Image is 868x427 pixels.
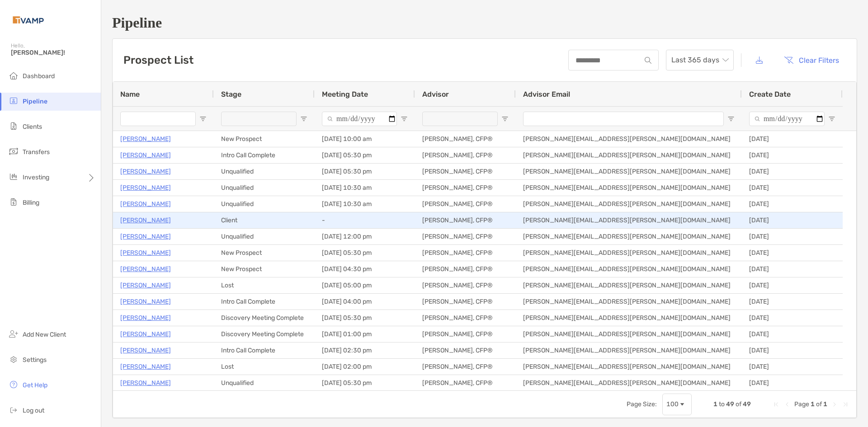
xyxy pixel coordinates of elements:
[315,164,415,179] div: [DATE] 05:30 pm
[783,401,791,408] div: Previous Page
[516,261,742,277] div: [PERSON_NAME][EMAIL_ADDRESS][PERSON_NAME][DOMAIN_NAME]
[120,198,171,210] a: [PERSON_NAME]
[315,375,415,391] div: [DATE] 05:30 pm
[23,356,47,364] span: Settings
[516,245,742,261] div: [PERSON_NAME][EMAIL_ADDRESS][PERSON_NAME][DOMAIN_NAME]
[120,296,171,307] a: [PERSON_NAME]
[8,171,19,182] img: investing icon
[415,212,516,228] div: [PERSON_NAME], CFP®
[300,115,307,122] button: Open Filter Menu
[23,148,50,156] span: Transfers
[214,180,315,196] div: Unqualified
[516,375,742,391] div: [PERSON_NAME][EMAIL_ADDRESS][PERSON_NAME][DOMAIN_NAME]
[23,123,42,131] span: Clients
[214,375,315,391] div: Unqualified
[120,231,171,242] a: [PERSON_NAME]
[120,112,196,126] input: Name Filter Input
[516,131,742,147] div: [PERSON_NAME][EMAIL_ADDRESS][PERSON_NAME][DOMAIN_NAME]
[742,196,843,212] div: [DATE]
[23,331,66,338] span: Add New Client
[773,401,780,408] div: First Page
[120,182,171,193] a: [PERSON_NAME]
[214,310,315,326] div: Discovery Meeting Complete
[516,294,742,310] div: [PERSON_NAME][EMAIL_ADDRESS][PERSON_NAME][DOMAIN_NAME]
[645,57,651,64] img: input icon
[214,359,315,375] div: Lost
[315,261,415,277] div: [DATE] 04:30 pm
[315,343,415,358] div: [DATE] 02:30 pm
[120,150,171,161] a: [PERSON_NAME]
[8,70,19,81] img: dashboard icon
[828,115,835,122] button: Open Filter Menu
[214,277,315,293] div: Lost
[742,147,843,163] div: [DATE]
[415,147,516,163] div: [PERSON_NAME], CFP®
[8,197,19,207] img: billing icon
[8,146,19,157] img: transfers icon
[23,381,47,389] span: Get Help
[742,294,843,310] div: [DATE]
[120,312,171,324] a: [PERSON_NAME]
[315,326,415,342] div: [DATE] 01:00 pm
[214,212,315,228] div: Client
[120,247,171,258] p: [PERSON_NAME]
[120,345,171,356] a: [PERSON_NAME]
[742,277,843,293] div: [DATE]
[736,400,741,408] span: of
[523,112,724,126] input: Advisor Email Filter Input
[8,379,19,390] img: get-help icon
[315,277,415,293] div: [DATE] 05:00 pm
[8,328,19,339] img: add_new_client icon
[415,359,516,375] div: [PERSON_NAME], CFP®
[214,229,315,244] div: Unqualified
[315,359,415,375] div: [DATE] 02:00 pm
[742,343,843,358] div: [DATE]
[415,261,516,277] div: [PERSON_NAME], CFP®
[777,50,846,70] button: Clear Filters
[120,133,171,145] a: [PERSON_NAME]
[120,263,171,275] a: [PERSON_NAME]
[315,147,415,163] div: [DATE] 05:30 pm
[719,400,725,408] span: to
[415,310,516,326] div: [PERSON_NAME], CFP®
[401,115,408,122] button: Open Filter Menu
[214,294,315,310] div: Intro Call Complete
[627,400,657,408] div: Page Size:
[516,212,742,228] div: [PERSON_NAME][EMAIL_ADDRESS][PERSON_NAME][DOMAIN_NAME]
[516,326,742,342] div: [PERSON_NAME][EMAIL_ADDRESS][PERSON_NAME][DOMAIN_NAME]
[23,72,55,80] span: Dashboard
[415,180,516,196] div: [PERSON_NAME], CFP®
[415,229,516,244] div: [PERSON_NAME], CFP®
[23,199,39,206] span: Billing
[214,131,315,147] div: New Prospect
[214,164,315,179] div: Unqualified
[415,343,516,358] div: [PERSON_NAME], CFP®
[120,280,171,291] a: [PERSON_NAME]
[516,180,742,196] div: [PERSON_NAME][EMAIL_ADDRESS][PERSON_NAME][DOMAIN_NAME]
[749,112,825,126] input: Create Date Filter Input
[842,401,849,408] div: Last Page
[415,294,516,310] div: [PERSON_NAME], CFP®
[516,164,742,179] div: [PERSON_NAME][EMAIL_ADDRESS][PERSON_NAME][DOMAIN_NAME]
[315,229,415,244] div: [DATE] 12:00 pm
[415,131,516,147] div: [PERSON_NAME], CFP®
[742,180,843,196] div: [DATE]
[415,196,516,212] div: [PERSON_NAME], CFP®
[8,404,19,415] img: logout icon
[742,229,843,244] div: [DATE]
[671,50,728,70] span: Last 365 days
[415,375,516,391] div: [PERSON_NAME], CFP®
[120,377,171,389] a: [PERSON_NAME]
[11,49,95,56] span: [PERSON_NAME]!
[743,400,751,408] span: 49
[811,400,815,408] span: 1
[322,112,397,126] input: Meeting Date Filter Input
[322,90,368,99] span: Meeting Date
